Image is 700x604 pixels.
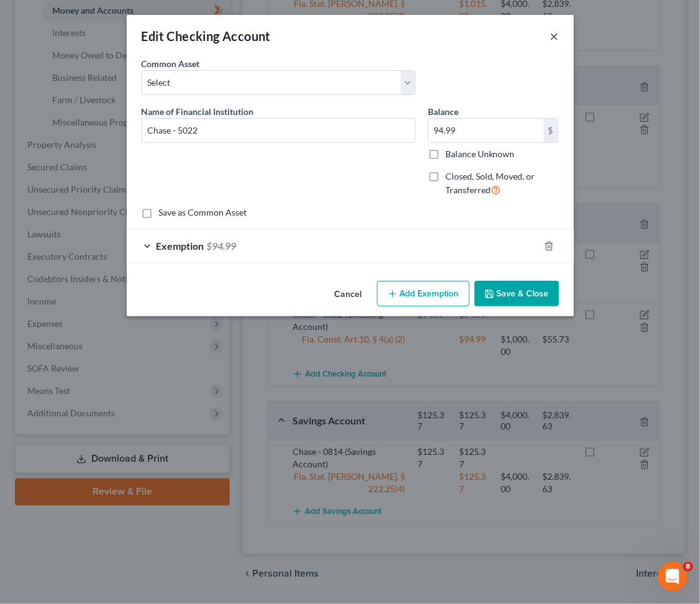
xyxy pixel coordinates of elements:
button: Save & Close [475,281,559,307]
iframe: Intercom live chat [658,562,688,592]
input: Enter name... [142,119,415,142]
span: 8 [683,562,693,572]
label: Balance Unknown [445,148,515,160]
button: × [550,29,559,43]
label: Save as Common Asset [159,206,247,219]
span: $94.99 [207,240,237,252]
button: Add Exemption [377,281,470,307]
span: Closed, Sold, Moved, or Transferred [445,171,535,195]
button: Cancel [325,282,372,307]
span: Name of Financial Institution [142,106,254,117]
input: 0.00 [429,119,543,142]
span: Exemption [157,240,204,252]
div: Edit Checking Account [142,27,271,45]
div: $ [543,119,558,142]
label: Balance [428,105,458,118]
label: Common Asset [142,57,200,70]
